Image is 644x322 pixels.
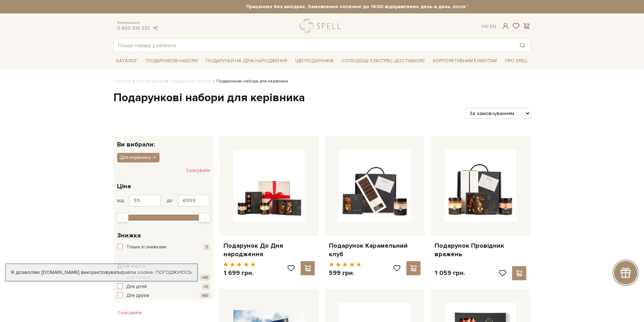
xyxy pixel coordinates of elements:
button: Для дітей +5 [117,283,210,291]
button: Для керівника [117,301,210,309]
input: Ціна [129,195,161,207]
span: Про Spell [502,56,530,67]
a: Подарунок Провідник вражень [435,242,526,258]
li: Подарункові набори для керівника [211,78,288,85]
a: Подарунок Карамельний клуб [329,242,420,258]
a: Головна [114,79,131,84]
span: +86 [200,293,210,299]
p: 1 059 грн. [435,269,465,277]
span: Консультація: [117,21,159,25]
a: Корпоративним клієнтам [430,55,500,67]
span: 5 [204,244,210,250]
span: Каталог [114,56,140,67]
button: Для керівника [117,153,159,162]
span: Ціна [117,182,131,191]
a: 0 800 319 233 [117,25,150,31]
a: Подарунок До Дня народження [224,242,315,258]
h1: Подарункові набори для керівника [114,91,531,105]
span: Для кого [117,261,145,271]
span: Тільки зі знижками [126,244,167,251]
input: Ціна [178,195,210,207]
div: Max [199,213,211,223]
div: Ук [481,23,496,30]
input: Пошук товару у каталозі [114,39,514,52]
div: Ви вибрали: [114,136,214,148]
a: En [490,23,496,29]
span: Подарункові набори [143,56,201,67]
span: Для керівника [120,154,151,161]
div: Я дозволяю [DOMAIN_NAME] використовувати [6,269,197,276]
a: Подарункові набори [169,79,211,84]
a: logo [300,19,344,33]
button: Скасувати [114,307,146,318]
span: Для керівника [126,301,157,309]
span: Знижка [117,231,141,240]
button: Скасувати [186,165,210,176]
div: Min [116,213,128,223]
a: Вся продукція [136,79,164,84]
button: Тільки зі знижками 5 [117,244,210,251]
span: +5 [202,284,210,290]
p: 1 699 грн. [224,269,256,277]
a: файли cookie [121,269,153,275]
strong: Працюємо без вихідних. Замовлення оплачені до 16:00 відправляємо день в день, після 16:00 - насту... [176,4,593,10]
span: Для дітей [126,283,147,291]
span: до [167,197,173,204]
p: 599 грн. [329,269,361,277]
button: Для друзів +86 [117,292,210,299]
span: | [487,23,488,29]
button: Пошук товару у каталозі [514,39,530,52]
span: Для друзів [126,292,149,299]
a: telegram [152,25,159,31]
span: Ідеї подарунків [292,56,336,67]
span: +49 [200,275,210,281]
span: Подарунки на День народження [203,56,290,67]
span: від [117,197,124,204]
a: Погоджуюсь [156,269,192,276]
a: Солодощі з експрес-доставкою [339,55,428,67]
